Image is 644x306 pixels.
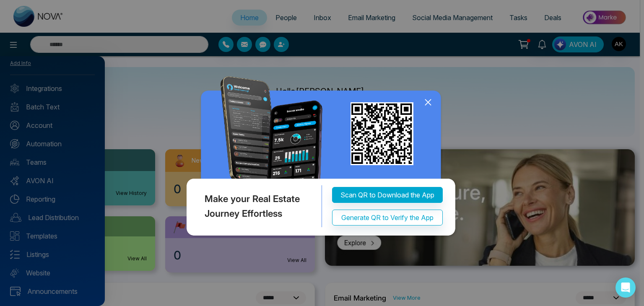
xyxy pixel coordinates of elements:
div: Open Intercom Messenger [615,277,636,298]
button: Scan QR to Download the App [332,187,443,203]
div: Make your Real Estate Journey Effortless [184,185,322,227]
img: qr_for_download_app.png [351,102,413,165]
button: Generate QR to Verify the App [332,210,443,226]
img: QRModal [184,76,460,239]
